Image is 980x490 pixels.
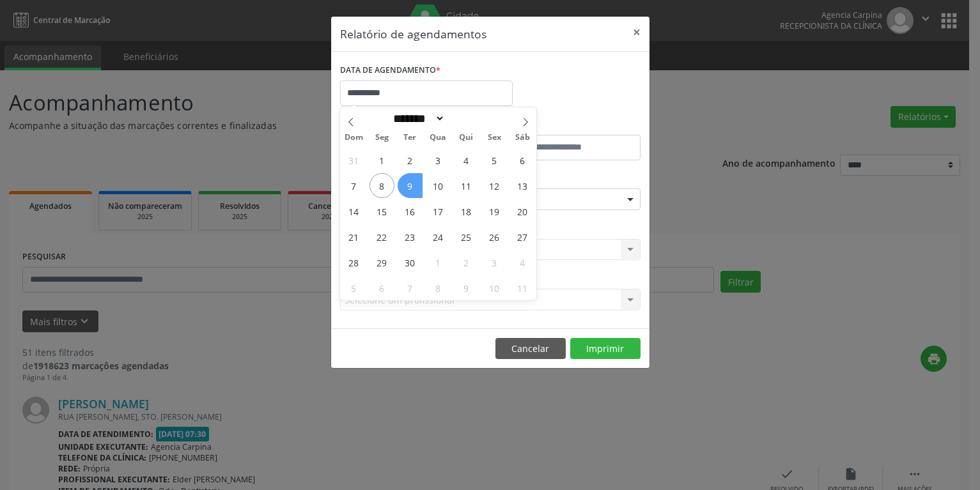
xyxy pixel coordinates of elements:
span: Setembro 16, 2025 [398,199,423,224]
span: Setembro 4, 2025 [454,148,479,172]
span: Qua [424,134,452,142]
span: Outubro 6, 2025 [369,275,394,300]
span: Setembro 14, 2025 [341,199,366,224]
span: Outubro 10, 2025 [482,275,507,300]
span: Qui [452,134,480,142]
span: Outubro 11, 2025 [510,275,535,300]
span: Setembro 19, 2025 [482,199,507,224]
span: Setembro 8, 2025 [369,173,394,198]
span: Setembro 23, 2025 [398,224,423,249]
h5: Relatório de agendamentos [340,26,486,42]
span: Outubro 2, 2025 [454,250,479,275]
span: Setembro 21, 2025 [341,224,366,249]
span: Outubro 3, 2025 [482,250,507,275]
input: Year [445,112,487,125]
label: DATA DE AGENDAMENTO [340,61,440,80]
span: Setembro 22, 2025 [369,224,394,249]
span: Setembro 18, 2025 [454,199,479,224]
span: Outubro 8, 2025 [426,275,451,300]
span: Setembro 17, 2025 [426,199,451,224]
span: Setembro 29, 2025 [369,250,394,275]
select: Month [389,112,446,125]
span: Setembro 24, 2025 [426,224,451,249]
span: Sáb [508,134,536,142]
span: Setembro 13, 2025 [510,173,535,198]
span: Setembro 26, 2025 [482,224,507,249]
span: Setembro 3, 2025 [426,148,451,172]
span: Setembro 9, 2025 [398,173,423,198]
span: Outubro 4, 2025 [510,250,535,275]
span: Outubro 5, 2025 [341,275,366,300]
span: Setembro 2, 2025 [398,148,423,172]
span: Ter [396,134,424,142]
span: Setembro 10, 2025 [426,173,451,198]
span: Setembro 11, 2025 [454,173,479,198]
button: Close [624,17,649,48]
button: Imprimir [570,338,641,360]
label: ATÉ [494,115,641,135]
span: Outubro 7, 2025 [398,275,423,300]
span: Setembro 12, 2025 [482,173,507,198]
span: Setembro 7, 2025 [341,173,366,198]
span: Setembro 28, 2025 [341,250,366,275]
span: Sex [480,134,508,142]
span: Setembro 15, 2025 [369,199,394,224]
span: Outubro 1, 2025 [426,250,451,275]
span: Dom [340,134,368,142]
span: Setembro 20, 2025 [510,199,535,224]
span: Agosto 31, 2025 [341,148,366,172]
span: Setembro 30, 2025 [398,250,423,275]
span: Setembro 5, 2025 [482,148,507,172]
span: Setembro 6, 2025 [510,148,535,172]
span: Setembro 1, 2025 [369,148,394,172]
button: Cancelar [495,338,566,360]
span: Seg [368,134,396,142]
span: Setembro 25, 2025 [454,224,479,249]
span: Outubro 9, 2025 [454,275,479,300]
span: Setembro 27, 2025 [510,224,535,249]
